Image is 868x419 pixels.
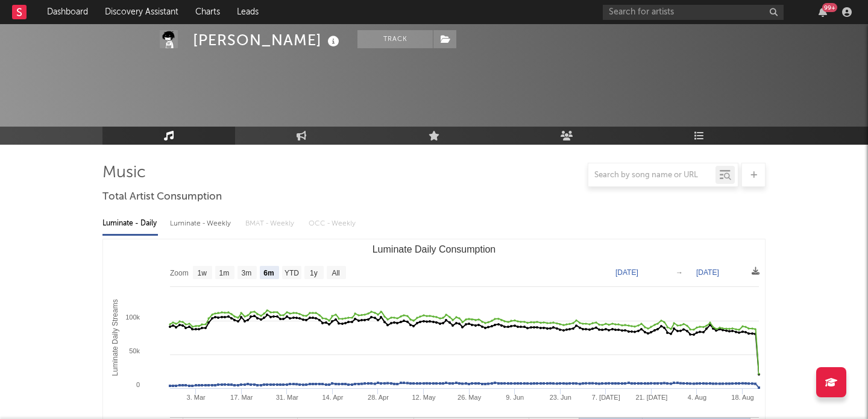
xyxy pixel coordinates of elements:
text: 3. Mar [187,394,206,401]
text: All [332,269,339,277]
div: [PERSON_NAME] [193,30,342,50]
text: 6m [263,269,274,277]
text: Luminate Daily Consumption [373,244,496,254]
text: 1y [310,269,318,277]
text: [DATE] [696,268,719,277]
div: 99 + [822,3,837,12]
text: → [676,268,683,277]
text: 28. Apr [368,394,389,401]
text: 26. May [458,394,482,401]
text: 100k [125,313,140,321]
text: 14. Apr [322,394,343,401]
text: 18. Aug [731,394,753,401]
button: Track [357,30,433,48]
button: 99+ [819,7,827,17]
text: 23. Jun [550,394,571,401]
text: 7. [DATE] [592,394,620,401]
text: 9. Jun [506,394,524,401]
div: Luminate - Daily [102,213,158,234]
text: 3m [242,269,252,277]
text: 50k [129,347,140,354]
text: [DATE] [615,268,638,277]
input: Search by song name or URL [588,171,715,180]
text: 21. [DATE] [635,394,667,401]
text: 4. Aug [688,394,706,401]
div: Luminate - Weekly [170,213,233,234]
text: 1w [198,269,207,277]
text: 1m [219,269,230,277]
text: YTD [285,269,299,277]
text: Luminate Daily Streams [111,299,119,376]
text: 0 [136,381,140,388]
span: Total Artist Consumption [102,190,222,204]
input: Search for artists [603,5,784,20]
text: 31. Mar [276,394,299,401]
text: Zoom [170,269,189,277]
text: 17. Mar [230,394,253,401]
text: 12. May [412,394,436,401]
